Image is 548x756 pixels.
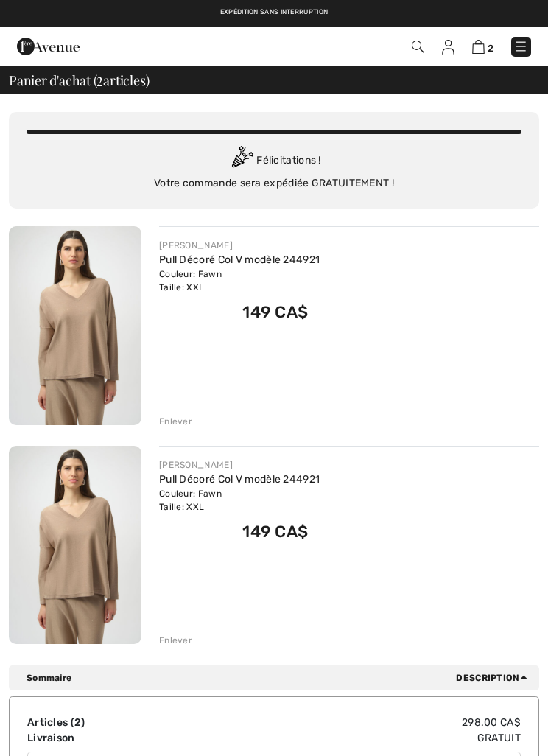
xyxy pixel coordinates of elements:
[442,40,454,55] img: Mes infos
[96,71,103,88] span: 2
[159,487,320,514] div: Couleur: Fawn Taille: XXL
[159,239,320,252] div: [PERSON_NAME]
[17,40,80,52] a: 1ère Avenue
[159,634,192,647] div: Enlever
[159,253,320,266] a: Pull Décoré Col V modèle 244921
[215,715,521,730] td: 298.00 CA$
[513,39,528,54] img: Menu
[17,32,80,61] img: 1ère Avenue
[159,473,320,486] a: Pull Décoré Col V modèle 244921
[27,671,533,685] div: Sommaire
[9,446,141,645] img: Pull Décoré Col V modèle 244921
[412,41,424,53] img: Recherche
[159,458,320,472] div: [PERSON_NAME]
[159,267,320,294] div: Couleur: Fawn Taille: XXL
[242,522,308,542] span: 149 CA$
[9,226,141,425] img: Pull Décoré Col V modèle 244921
[242,302,308,322] span: 149 CA$
[456,671,533,685] span: Description
[159,415,192,428] div: Enlever
[9,74,149,87] span: Panier d'achat ( articles)
[227,146,256,175] img: Congratulation2.svg
[74,716,81,729] span: 2
[27,146,521,191] div: Félicitations ! Votre commande sera expédiée GRATUITEMENT !
[472,40,485,54] img: Panier d'achat
[27,730,215,746] td: Livraison
[215,730,521,746] td: Gratuit
[27,715,215,730] td: Articles ( )
[472,39,493,55] a: 2
[488,43,493,54] span: 2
